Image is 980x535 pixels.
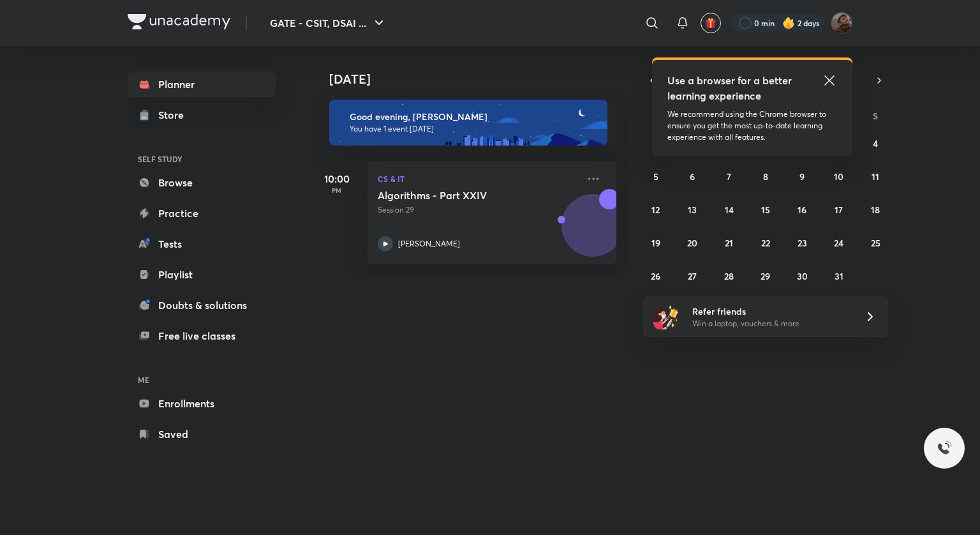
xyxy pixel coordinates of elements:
[834,237,843,249] abbr: October 24, 2025
[682,166,702,186] button: October 6, 2025
[761,204,770,216] abbr: October 15, 2025
[724,270,734,282] abbr: October 28, 2025
[792,266,812,286] button: October 30, 2025
[725,237,733,249] abbr: October 21, 2025
[719,166,739,186] button: October 7, 2025
[727,170,731,183] abbr: October 7, 2025
[873,110,878,122] abbr: Saturday
[158,107,191,123] div: Store
[798,237,807,249] abbr: October 23, 2025
[829,266,849,286] button: October 31, 2025
[128,391,276,416] a: Enrollments
[128,421,276,447] a: Saved
[871,237,880,249] abbr: October 25, 2025
[755,266,776,286] button: October 29, 2025
[646,232,666,253] button: October 19, 2025
[755,199,776,220] button: October 15, 2025
[653,170,658,183] abbr: October 5, 2025
[688,270,697,282] abbr: October 27, 2025
[378,171,578,186] p: CS & IT
[782,17,795,29] img: streak
[829,232,849,253] button: October 24, 2025
[128,262,276,287] a: Playlist
[792,166,812,186] button: October 9, 2025
[835,270,843,282] abbr: October 31, 2025
[651,237,660,249] abbr: October 19, 2025
[829,166,849,186] button: October 10, 2025
[937,441,952,456] img: ttu
[829,199,849,220] button: October 17, 2025
[646,166,666,186] button: October 5, 2025
[834,170,843,183] abbr: October 10, 2025
[128,292,276,318] a: Doubts & solutions
[873,137,878,149] abbr: October 4, 2025
[651,204,660,216] abbr: October 12, 2025
[719,232,739,253] button: October 21, 2025
[667,73,794,103] h5: Use a browser for a better learning experience
[761,237,770,249] abbr: October 22, 2025
[128,148,276,170] h6: SELF STUDY
[792,232,812,253] button: October 23, 2025
[378,204,578,216] p: Session 29
[128,200,276,226] a: Practice
[798,204,806,216] abbr: October 16, 2025
[682,199,702,220] button: October 13, 2025
[128,72,276,97] a: Planner
[329,72,629,87] h4: [DATE]
[692,318,849,329] p: Win a laptop, vouchers & more
[865,232,886,253] button: October 25, 2025
[646,199,666,220] button: October 12, 2025
[667,109,837,143] p: We recommend using the Chrome browser to ensure you get the most up-to-date learning experience w...
[692,305,849,318] h6: Refer friends
[128,369,276,391] h6: ME
[835,204,843,216] abbr: October 17, 2025
[128,14,230,29] img: Company Logo
[701,13,721,33] button: avatar
[646,266,666,286] button: October 26, 2025
[378,189,537,202] h5: Algorithms - Part XXIV
[865,166,886,186] button: October 11, 2025
[350,111,596,123] h6: Good evening, [PERSON_NAME]
[682,266,702,286] button: October 27, 2025
[651,270,660,282] abbr: October 26, 2025
[128,102,276,128] a: Store
[128,231,276,257] a: Tests
[719,199,739,220] button: October 14, 2025
[329,100,607,146] img: evening
[653,304,679,329] img: referral
[688,204,697,216] abbr: October 13, 2025
[725,204,734,216] abbr: October 14, 2025
[797,270,808,282] abbr: October 30, 2025
[682,232,702,253] button: October 20, 2025
[872,170,879,183] abbr: October 11, 2025
[719,266,739,286] button: October 28, 2025
[792,199,812,220] button: October 16, 2025
[761,270,770,282] abbr: October 29, 2025
[128,323,276,349] a: Free live classes
[311,171,362,186] h5: 10:00
[799,170,805,183] abbr: October 9, 2025
[755,232,776,253] button: October 22, 2025
[262,10,394,36] button: GATE - CSIT, DSAI ...
[690,170,695,183] abbr: October 6, 2025
[562,201,623,262] img: Avatar
[865,133,886,153] button: October 4, 2025
[763,170,768,183] abbr: October 8, 2025
[705,17,716,29] img: avatar
[350,124,596,134] p: You have 1 event [DATE]
[687,237,697,249] abbr: October 20, 2025
[831,12,852,34] img: Suryansh Singh
[871,204,880,216] abbr: October 18, 2025
[398,238,460,250] p: [PERSON_NAME]
[865,199,886,220] button: October 18, 2025
[128,14,230,33] a: Company Logo
[755,166,776,186] button: October 8, 2025
[128,170,276,195] a: Browse
[311,186,362,194] p: PM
